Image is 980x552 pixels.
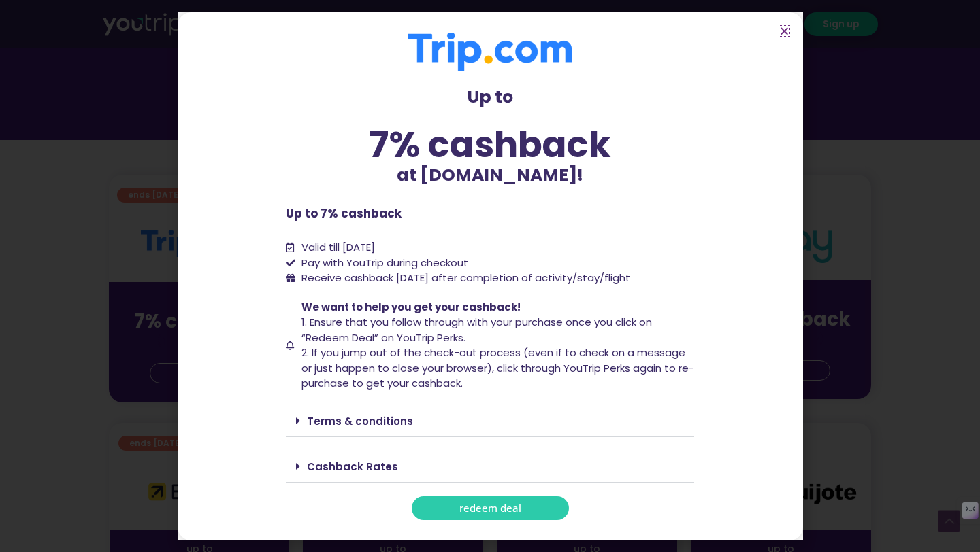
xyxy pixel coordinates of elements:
[286,451,694,483] div: Cashback Rates
[286,84,694,110] p: Up to
[459,503,521,513] span: redeem deal
[301,315,652,345] span: 1. Ensure that you follow through with your purchase once you click on “Redeem Deal” on YouTrip P...
[301,271,630,285] span: Receive cashback [DATE] after completion of activity/stay/flight
[307,460,398,474] a: Cashback Rates
[286,205,402,222] b: Up to 7% cashback
[412,496,569,520] a: redeem deal
[301,240,375,254] span: Valid till [DATE]
[286,405,694,437] div: Terms & conditions
[298,256,468,271] span: Pay with YouTrip during checkout
[301,345,694,390] span: 2. If you jump out of the check-out process (even if to check on a message or just happen to clos...
[307,414,413,428] a: Terms & conditions
[301,300,521,314] span: We want to help you get your cashback!
[779,26,789,36] a: Close
[286,126,694,162] div: 7% cashback
[286,162,694,188] p: at [DOMAIN_NAME]!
